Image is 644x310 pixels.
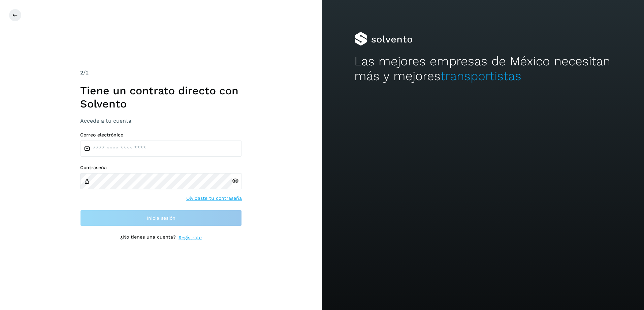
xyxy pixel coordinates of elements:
span: 2 [80,69,83,76]
h3: Accede a tu cuenta [80,118,242,124]
p: ¿No tienes una cuenta? [120,234,176,241]
span: transportistas [441,69,521,83]
span: Inicia sesión [147,216,175,220]
a: Olvidaste tu contraseña [186,195,242,202]
h1: Tiene un contrato directo con Solvento [80,84,242,110]
div: /2 [80,69,242,77]
label: Contraseña [80,165,242,170]
h2: Las mejores empresas de México necesitan más y mejores [354,54,612,84]
label: Correo electrónico [80,132,242,138]
a: Regístrate [179,234,202,241]
button: Inicia sesión [80,210,242,226]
